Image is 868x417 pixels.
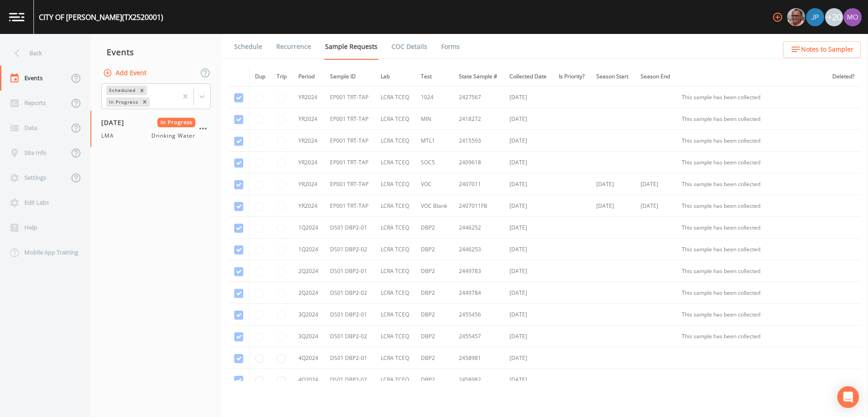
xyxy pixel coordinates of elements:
[250,67,272,86] th: Dup
[151,132,195,140] span: Drinking Water
[453,86,504,108] td: 2427567
[415,282,453,304] td: DBP2
[504,347,553,369] td: [DATE]
[375,369,415,391] td: LCRA TCEQ
[325,260,375,282] td: DS01 DBP2-01
[635,195,676,217] td: [DATE]
[591,195,635,217] td: [DATE]
[375,86,415,108] td: LCRA TCEQ
[9,13,24,21] img: logo
[375,108,415,130] td: LCRA TCEQ
[783,41,861,58] button: Notes to Sampler
[101,118,131,127] span: [DATE]
[504,369,553,391] td: [DATE]
[39,12,163,23] div: CITY OF [PERSON_NAME] (TX2520001)
[106,97,140,107] div: In Progress
[325,67,375,86] th: Sample ID
[324,34,379,60] a: Sample Requests
[325,369,375,391] td: DS01 DBP2-02
[453,347,504,369] td: 2458981
[553,67,591,86] th: Is Priority?
[504,130,553,152] td: [DATE]
[293,347,325,369] td: 4Q2024
[453,239,504,260] td: 2446253
[415,86,453,108] td: 1024
[827,67,861,86] th: Deleted?
[453,282,504,304] td: 2449784
[415,67,453,86] th: Test
[293,282,325,304] td: 2Q2024
[375,304,415,326] td: LCRA TCEQ
[375,152,415,173] td: LCRA TCEQ
[676,152,827,173] td: This sample has been collected
[415,173,453,195] td: VOC
[375,130,415,152] td: LCRA TCEQ
[676,108,827,130] td: This sample has been collected
[101,65,150,81] button: Add Event
[504,195,553,217] td: [DATE]
[676,86,827,108] td: This sample has been collected
[325,130,375,152] td: EP001 TRT-TAP
[801,44,854,55] span: Notes to Sampler
[415,304,453,326] td: DBP2
[415,195,453,217] td: VOC Blank
[504,304,553,326] td: [DATE]
[453,195,504,217] td: 2407011FB
[635,173,676,195] td: [DATE]
[325,173,375,195] td: EP001 TRT-TAP
[635,67,676,86] th: Season End
[504,260,553,282] td: [DATE]
[453,108,504,130] td: 2418272
[415,130,453,152] td: MTL1
[325,304,375,326] td: DS01 DBP2-01
[806,8,825,26] div: Joshua gere Paul
[293,130,325,152] td: YR2024
[293,67,325,86] th: Period
[415,108,453,130] td: MIN
[293,239,325,260] td: 1Q2024
[293,369,325,391] td: 4Q2024
[233,34,264,59] a: Schedule
[325,86,375,108] td: EP001 TRT-TAP
[415,239,453,260] td: DBP2
[293,108,325,130] td: YR2024
[275,34,312,59] a: Recurrence
[325,195,375,217] td: EP001 TRT-TAP
[106,86,137,95] div: Scheduled
[90,110,222,148] a: [DATE]In ProgressLMADrinking Water
[825,8,843,26] div: +20
[101,132,119,140] span: LMA
[415,369,453,391] td: DBP2
[375,282,415,304] td: LCRA TCEQ
[453,326,504,347] td: 2455457
[375,239,415,260] td: LCRA TCEQ
[415,347,453,369] td: DBP2
[293,86,325,108] td: YR2024
[375,347,415,369] td: LCRA TCEQ
[325,108,375,130] td: EP001 TRT-TAP
[293,260,325,282] td: 2Q2024
[676,304,827,326] td: This sample has been collected
[676,217,827,239] td: This sample has been collected
[676,282,827,304] td: This sample has been collected
[375,195,415,217] td: LCRA TCEQ
[453,130,504,152] td: 2415593
[504,326,553,347] td: [DATE]
[293,217,325,239] td: 1Q2024
[504,67,553,86] th: Collected Date
[293,326,325,347] td: 3Q2024
[453,369,504,391] td: 2458982
[293,173,325,195] td: YR2024
[453,67,504,86] th: State Sample #
[676,239,827,260] td: This sample has been collected
[504,152,553,173] td: [DATE]
[293,152,325,173] td: YR2024
[375,217,415,239] td: LCRA TCEQ
[390,34,429,59] a: COC Details
[325,282,375,304] td: DS01 DBP2-02
[837,386,859,408] div: Open Intercom Messenger
[453,260,504,282] td: 2449783
[676,326,827,347] td: This sample has been collected
[137,86,147,95] div: Remove Scheduled
[440,34,461,59] a: Forms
